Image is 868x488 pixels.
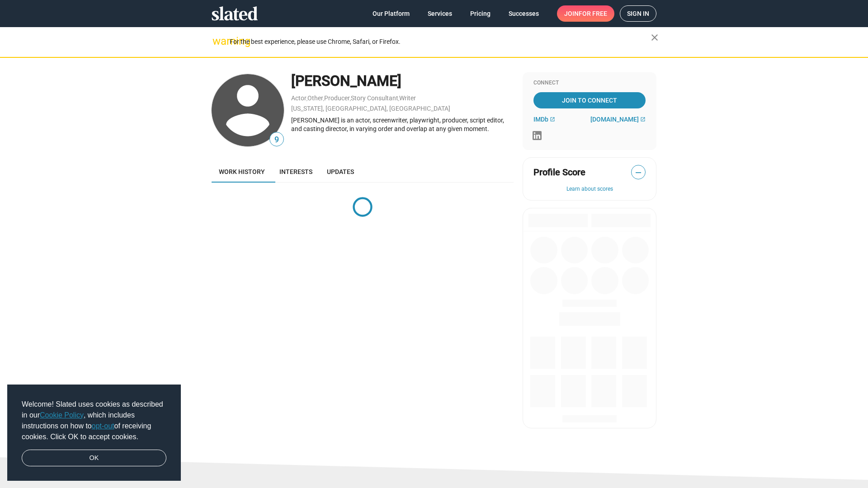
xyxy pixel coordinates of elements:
a: Joinfor free [557,5,614,22]
span: , [307,96,307,101]
a: IMDb [533,116,555,123]
a: Interests [272,161,320,183]
a: Writer [399,94,416,102]
mat-icon: open_in_new [640,117,646,122]
div: For the best experience, please use Chrome, Safari, or Firefox. [230,36,651,48]
a: Story Consultant [351,94,398,102]
span: IMDb [533,116,548,123]
span: for free [579,5,607,22]
span: , [323,96,324,101]
span: Services [428,5,452,22]
span: Successes [509,5,539,22]
span: 9 [270,134,283,146]
mat-icon: open_in_new [550,117,555,122]
span: [DOMAIN_NAME] [590,116,639,123]
a: Sign in [620,5,656,22]
a: Producer [324,94,350,102]
span: Welcome! Slated uses cookies as described in our , which includes instructions on how to of recei... [22,399,166,442]
span: Join To Connect [535,92,644,108]
a: Updates [320,161,361,183]
span: Pricing [470,5,491,22]
a: Cookie Policy [40,411,84,419]
a: Services [420,5,459,22]
div: Connect [533,80,646,87]
span: Our Platform [373,5,410,22]
a: Our Platform [365,5,417,22]
span: Interests [279,168,312,175]
span: Work history [219,168,265,175]
a: dismiss cookie message [22,450,166,467]
span: Sign in [627,6,649,21]
div: [PERSON_NAME] [291,71,514,91]
span: Profile Score [533,166,585,178]
a: Work history [212,161,272,183]
span: , [398,96,399,101]
a: Successes [501,5,546,22]
span: — [632,167,645,178]
div: [PERSON_NAME] is an actor, screenwriter, playwright, producer, script editor, and casting directo... [291,116,514,133]
a: Other [307,94,323,102]
span: , [350,96,351,101]
a: Pricing [463,5,498,22]
mat-icon: warning [212,36,223,47]
a: [DOMAIN_NAME] [590,116,646,123]
a: [US_STATE], [GEOGRAPHIC_DATA], [GEOGRAPHIC_DATA] [291,105,450,112]
a: Join To Connect [533,92,646,108]
mat-icon: close [649,32,660,43]
button: Learn about scores [533,186,646,193]
a: Actor [291,94,307,102]
span: Updates [327,168,354,175]
div: cookieconsent [7,385,181,481]
a: opt-out [92,422,114,430]
span: Join [564,5,607,22]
